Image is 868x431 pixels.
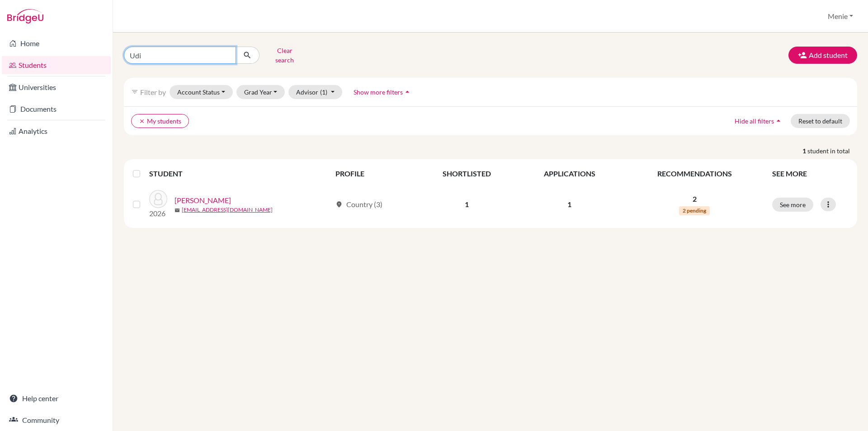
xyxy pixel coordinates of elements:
[2,411,111,429] a: Community
[149,208,167,219] p: 2026
[236,85,285,99] button: Grad Year
[767,163,854,185] th: SEE MORE
[170,85,233,99] button: Account Status
[7,9,43,24] img: Bridge-U
[679,206,710,215] span: 2 pending
[772,198,813,212] button: See more
[417,185,517,224] td: 1
[403,87,412,96] i: arrow_drop_up
[802,146,807,156] strong: 1
[131,88,138,95] i: filter_list
[628,194,761,204] p: 2
[623,163,767,185] th: RECOMMENDATIONS
[140,88,166,96] span: Filter by
[149,163,330,185] th: STUDENT
[259,43,310,67] button: Clear search
[335,199,382,210] div: Country (3)
[175,195,231,206] a: [PERSON_NAME]
[330,163,417,185] th: PROFILE
[139,118,145,124] i: clear
[288,85,342,99] button: Advisor(1)
[2,34,111,52] a: Home
[335,201,343,208] span: location_on
[824,8,857,25] button: Menie
[131,114,189,128] button: clearMy students
[2,389,111,407] a: Help center
[774,116,783,125] i: arrow_drop_up
[182,206,273,214] a: [EMAIL_ADDRESS][DOMAIN_NAME]
[175,208,180,213] span: mail
[2,78,111,96] a: Universities
[807,146,857,156] span: student in total
[791,114,850,128] button: Reset to default
[517,185,622,224] td: 1
[320,88,327,96] span: (1)
[2,100,111,118] a: Documents
[517,163,622,185] th: APPLICATIONS
[149,190,167,208] img: Ailawadi, Udi
[735,117,774,125] span: Hide all filters
[2,56,111,74] a: Students
[354,88,403,96] span: Show more filters
[727,114,791,128] button: Hide all filtersarrow_drop_up
[124,47,236,64] input: Find student by name...
[417,163,517,185] th: SHORTLISTED
[2,122,111,140] a: Analytics
[788,47,857,64] button: Add student
[346,85,420,99] button: Show more filtersarrow_drop_up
